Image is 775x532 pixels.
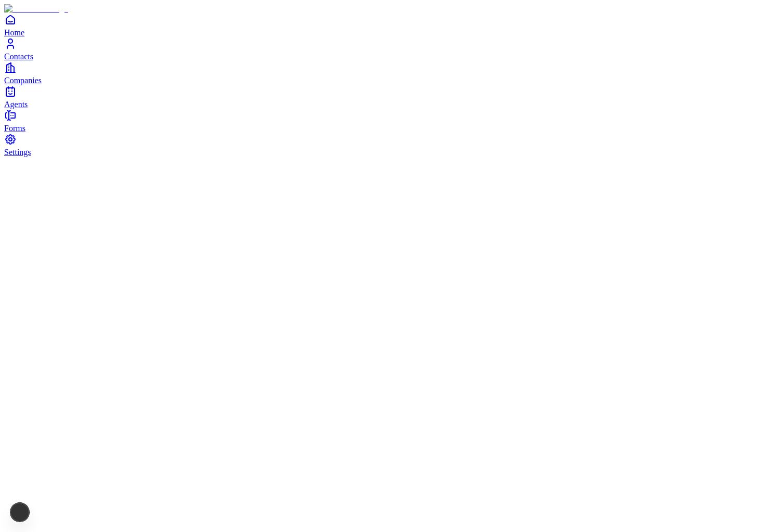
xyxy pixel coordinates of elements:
a: Agents [4,85,771,109]
span: Companies [4,76,42,85]
a: Companies [4,61,771,85]
span: Agents [4,100,28,109]
span: Forms [4,124,25,133]
span: Home [4,28,24,37]
a: Settings [4,133,771,157]
img: Item Brain Logo [4,4,68,14]
a: Contacts [4,37,771,61]
span: Settings [4,148,31,157]
a: Home [4,14,771,37]
a: Forms [4,109,771,133]
span: Contacts [4,52,33,61]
